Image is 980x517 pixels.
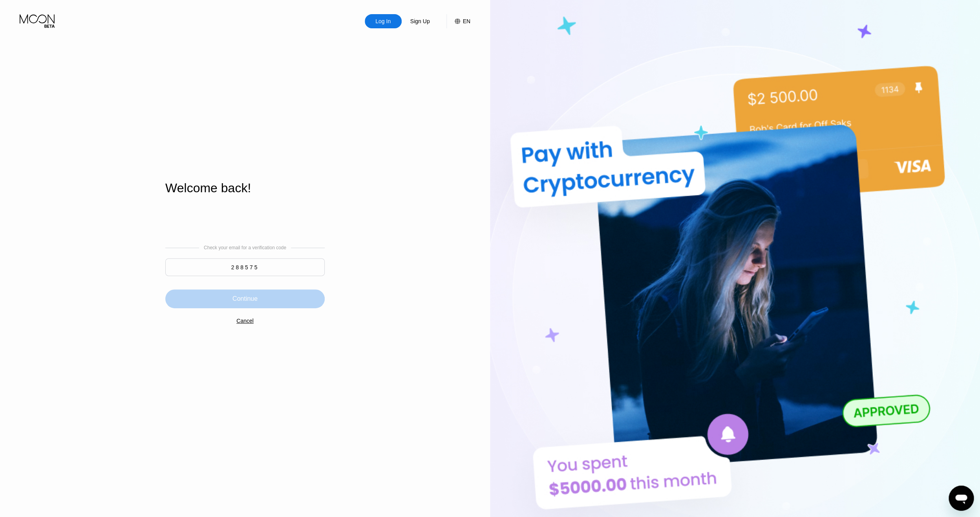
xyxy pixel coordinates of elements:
div: Continue [165,289,325,308]
div: Check your email for a verification code [204,245,286,250]
div: Log In [365,14,402,28]
iframe: Button to launch messaging window [949,486,974,511]
div: Cancel [236,318,254,324]
div: Continue [232,295,258,303]
div: EN [446,14,470,28]
div: EN [463,18,470,24]
div: Log In [375,17,391,25]
input: 000000 [165,258,325,276]
div: Welcome back! [165,181,325,195]
div: Sign Up [402,14,439,28]
div: Sign Up [410,17,431,25]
